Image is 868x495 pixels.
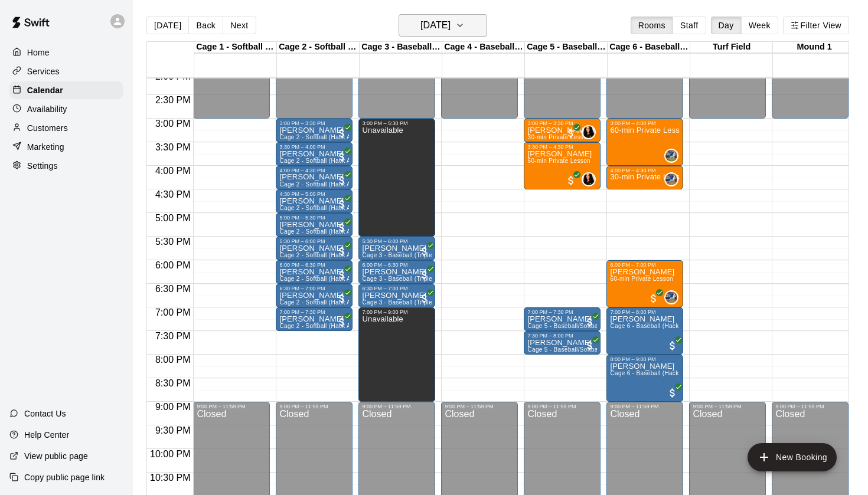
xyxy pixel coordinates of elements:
[336,293,348,304] span: All customers have paid
[362,238,432,244] div: 5:30 PM – 6:00 PM
[147,473,193,483] span: 10:30 PM
[527,134,590,140] span: 30-min Private Lesson
[336,198,348,210] span: All customers have paid
[9,138,123,156] a: Marketing
[527,404,597,409] div: 9:00 PM – 11:59 PM
[775,404,845,409] div: 9:00 PM – 11:59 PM
[152,166,194,176] span: 4:00 PM
[24,471,105,483] p: Copy public page link
[362,276,448,282] span: Cage 3 - Baseball (Triple Play)
[152,142,194,152] span: 3:30 PM
[27,84,63,96] p: Calendar
[711,17,742,34] button: Day
[524,119,601,142] div: 3:00 PM – 3:30 PM: 30-min Private Lesson
[152,331,194,341] span: 7:30 PM
[9,81,123,99] a: Calendar
[606,166,683,189] div: 4:00 PM – 4:30 PM: 30-min Private Lesson
[27,122,68,134] p: Customers
[565,175,577,186] span: All customers have paid
[9,63,123,80] a: Services
[527,346,663,353] span: Cage 5 - Baseball/Softball (Triple Play - HitTrax)
[152,237,194,247] span: 5:30 PM
[336,222,348,234] span: All customers have paid
[664,149,678,163] div: Brandon Gold
[279,404,349,409] div: 9:00 PM – 11:59 PM
[358,284,435,307] div: 6:30 PM – 7:00 PM: Abigail Akzin
[419,245,430,257] span: All customers have paid
[648,293,660,304] span: All customers have paid
[27,103,67,115] p: Availability
[673,17,706,34] button: Staff
[748,443,837,471] button: add
[525,42,608,53] div: Cage 5 - Baseball (HitTrax)
[420,17,451,34] h6: [DATE]
[610,356,680,362] div: 8:00 PM – 9:00 PM
[690,42,773,53] div: Turf Field
[152,402,194,412] span: 9:00 PM
[279,168,349,173] div: 4:00 PM – 4:30 PM
[152,213,194,223] span: 5:00 PM
[664,290,678,304] div: Brandon Gold
[27,141,64,153] p: Marketing
[279,215,349,221] div: 5:00 PM – 5:30 PM
[362,252,448,258] span: Cage 3 - Baseball (Triple Play)
[276,237,353,260] div: 5:30 PM – 6:00 PM: Clint Marcus
[276,166,353,189] div: 4:00 PM – 4:30 PM: Clint Marcus
[565,127,577,139] span: All customers have paid
[664,172,678,186] div: Brandon Gold
[336,269,348,281] span: All customers have paid
[606,260,683,307] div: 6:00 PM – 7:00 PM: Lucas Ryan
[783,17,849,34] button: Filter View
[362,286,432,291] div: 6:30 PM – 7:00 PM
[527,144,597,150] div: 3:30 PM – 4:30 PM
[358,260,435,284] div: 6:00 PM – 6:30 PM: Abigail Akzin
[9,44,123,61] a: Home
[669,149,678,163] span: Brandon Gold
[524,307,601,331] div: 7:00 PM – 7:30 PM: Aly Kazakos
[152,260,194,270] span: 6:00 PM
[9,119,123,137] a: Customers
[583,126,595,138] img: Jordyn VanHook
[279,323,419,329] span: Cage 2 - Softball (Hack Attack Hand-fed Machine)
[336,245,348,257] span: All customers have paid
[610,323,753,329] span: Cage 6 - Baseball (Hack Attack Hand-fed Machine)
[527,158,590,164] span: 60-min Private Lesson
[419,293,430,304] span: All customers have paid
[524,331,601,355] div: 7:30 PM – 8:00 PM: Aly Kazakos
[524,142,601,189] div: 3:30 PM – 4:30 PM: 60-min Private Lesson
[741,17,778,34] button: Week
[276,260,353,284] div: 6:00 PM – 6:30 PM: Clint Marcus
[279,134,419,140] span: Cage 2 - Softball (Hack Attack Hand-fed Machine)
[362,262,432,268] div: 6:00 PM – 6:30 PM
[584,316,596,328] span: All customers have paid
[527,333,597,339] div: 7:30 PM – 8:00 PM
[279,252,419,258] span: Cage 2 - Softball (Hack Attack Hand-fed Machine)
[442,42,525,53] div: Cage 4 - Baseball (Triple Play)
[358,237,435,260] div: 5:30 PM – 6:00 PM: Julian Harris
[606,119,683,166] div: 3:00 PM – 4:00 PM: 60-min Private Lesson
[146,17,189,34] button: [DATE]
[279,262,349,268] div: 6:00 PM – 6:30 PM
[608,42,690,53] div: Cage 6 - Baseball (Hack Attack Hand-fed Machine)
[279,309,349,315] div: 7:00 PM – 7:30 PM
[279,191,349,197] div: 4:30 PM – 5:00 PM
[27,65,60,77] p: Services
[669,290,678,304] span: Brandon Gold
[147,449,193,459] span: 10:00 PM
[9,157,123,175] div: Settings
[279,276,419,282] span: Cage 2 - Softball (Hack Attack Hand-fed Machine)
[279,144,349,150] div: 3:30 PM – 4:00 PM
[276,284,353,307] div: 6:30 PM – 7:00 PM: Clint Marcus
[9,100,123,118] div: Availability
[665,173,677,185] img: Brandon Gold
[610,309,680,315] div: 7:00 PM – 8:00 PM
[667,340,678,352] span: All customers have paid
[152,425,194,435] span: 9:30 PM
[583,173,595,185] img: Jordyn VanHook
[669,172,678,186] span: Brandon Gold
[693,404,762,409] div: 9:00 PM – 11:59 PM
[279,158,419,164] span: Cage 2 - Softball (Hack Attack Hand-fed Machine)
